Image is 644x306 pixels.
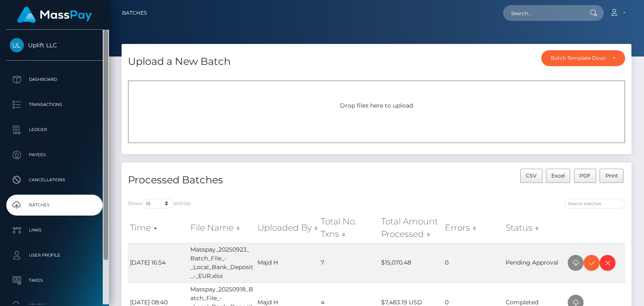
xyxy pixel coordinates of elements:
[6,94,103,115] a: Transactions
[6,195,103,216] a: Batches
[10,73,99,86] p: Dashboard
[10,199,99,211] p: Batches
[504,243,566,283] td: Pending Approval
[10,249,99,262] p: User Profile
[10,224,99,237] p: Links
[128,54,231,69] h4: Upload a New Batch
[128,213,188,243] th: Time: activate to sort column ascending
[10,123,99,136] p: Ledger
[379,243,443,283] td: $15,070.48
[255,243,319,283] td: Majd H
[188,243,255,283] td: Masspay_20250923_Batch_File_-_Local_Bank_Deposit_-_EUR.xlsx
[551,172,565,179] span: Excel
[6,270,103,291] a: Taxes
[541,50,625,66] button: Batch Template Download
[128,199,191,208] label: Show entries
[526,172,537,179] span: CSV
[564,199,625,208] input: Search batches
[6,170,103,190] a: Cancellations
[504,213,566,243] th: Status: activate to sort column ascending
[128,243,188,283] td: [DATE] 16:54
[574,169,597,183] button: PDF
[10,174,99,186] p: Cancellations
[319,213,379,243] th: Total No. Txns: activate to sort column ascending
[255,213,319,243] th: Uploaded By: activate to sort column ascending
[10,149,99,161] p: Payees
[6,41,103,49] span: Uplift LLC
[122,4,147,22] a: Batches
[503,5,582,21] input: Search...
[17,7,92,23] img: MassPay Logo
[10,98,99,111] p: Transactions
[443,213,504,243] th: Errors: activate to sort column ascending
[605,172,618,179] span: Print
[579,172,591,179] span: PDF
[142,199,174,208] select: Showentries
[10,274,99,287] p: Taxes
[546,169,571,183] button: Excel
[443,243,504,283] td: 0
[6,220,103,241] a: Links
[128,173,370,188] h4: Processed Batches
[379,213,443,243] th: Total Amount Processed: activate to sort column ascending
[520,169,543,183] button: CSV
[6,69,103,90] a: Dashboard
[6,144,103,165] a: Payees
[188,213,255,243] th: File Name: activate to sort column ascending
[600,169,623,183] button: Print
[319,243,379,283] td: 7
[551,55,606,62] div: Batch Template Download
[340,102,413,109] span: Drop files here to upload
[6,245,103,266] a: User Profile
[6,119,103,140] a: Ledger
[10,38,24,52] img: Uplift LLC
